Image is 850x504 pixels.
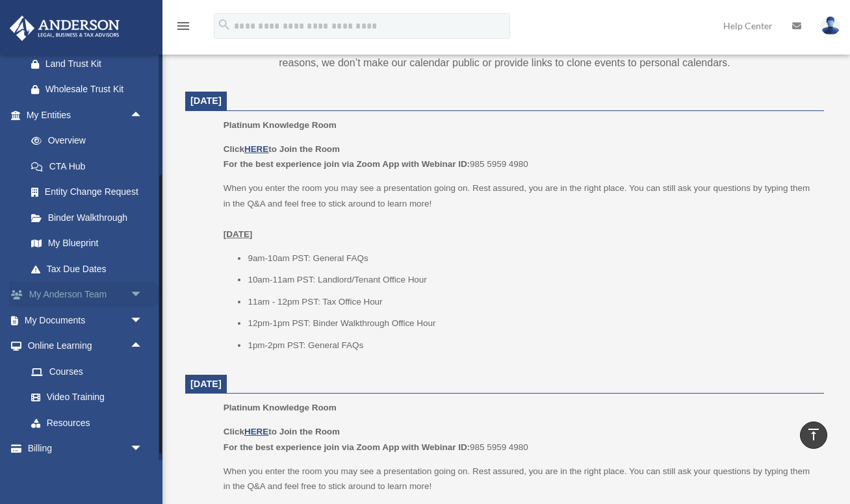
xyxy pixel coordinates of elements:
span: arrow_drop_down [130,436,156,462]
a: Land Trust Kit [18,51,162,77]
a: vertical_align_top [800,422,827,449]
a: Wholesale Trust Kit [18,77,162,103]
a: Entity Change Request [18,179,162,205]
span: Platinum Knowledge Room [224,120,337,130]
a: menu [175,23,191,34]
span: [DATE] [190,379,222,389]
a: My Anderson Teamarrow_drop_down [9,282,162,308]
a: Courses [18,359,162,384]
i: menu [175,18,191,34]
span: arrow_drop_down [130,282,156,309]
a: My Blueprint [18,231,162,257]
b: Click to Join the Room [224,144,340,154]
a: CTA Hub [18,153,162,179]
a: Overview [18,128,162,154]
div: Wholesale Trust Kit [45,81,146,97]
div: Land Trust Kit [45,56,146,72]
b: For the best experience join via Zoom App with Webinar ID: [224,442,470,452]
li: 9am-10am PST: General FAQs [248,251,815,266]
p: When you enter the room you may see a presentation going on. Rest assured, you are in the right p... [224,181,815,242]
li: 12pm-1pm PST: Binder Walkthrough Office Hour [248,316,815,331]
span: [DATE] [190,95,222,106]
i: search [217,18,231,32]
span: Platinum Knowledge Room [224,403,337,412]
img: User Pic [821,16,840,35]
b: For the best experience join via Zoom App with Webinar ID: [224,159,470,169]
p: 985 5959 4980 [224,142,815,172]
u: [DATE] [224,229,253,239]
a: My Documentsarrow_drop_down [9,307,162,333]
span: arrow_drop_up [130,333,156,360]
span: arrow_drop_down [130,307,156,334]
a: My Entitiesarrow_drop_up [9,102,162,128]
b: Click to Join the Room [224,427,340,436]
a: HERE [244,427,268,436]
a: Online Learningarrow_drop_up [9,333,162,359]
li: 10am-11am PST: Landlord/Tenant Office Hour [248,272,815,288]
a: HERE [244,144,268,154]
a: Billingarrow_drop_down [9,436,162,462]
p: 985 5959 4980 [224,424,815,455]
p: When you enter the room you may see a presentation going on. Rest assured, you are in the right p... [224,464,815,494]
li: 1pm-2pm PST: General FAQs [248,338,815,353]
i: vertical_align_top [806,427,821,442]
a: Tax Due Dates [18,256,162,282]
li: 11am - 12pm PST: Tax Office Hour [248,294,815,310]
span: arrow_drop_up [130,102,156,129]
a: Video Training [18,384,162,410]
a: Binder Walkthrough [18,205,162,231]
a: Resources [18,410,162,436]
img: Anderson Advisors Platinum Portal [6,16,123,41]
